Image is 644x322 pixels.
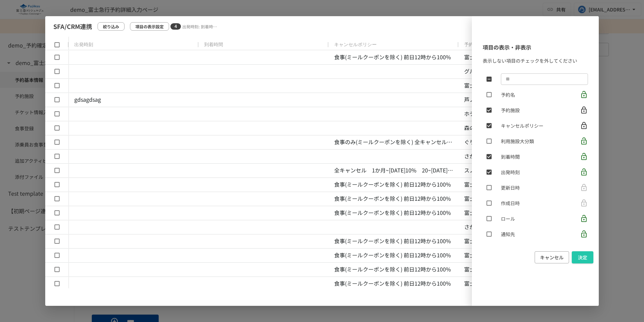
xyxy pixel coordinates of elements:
p: 更新日時 [501,184,520,191]
p: 出発時刻 [501,168,520,176]
p: 予約名 [501,91,515,98]
p: 予約施設 [501,106,520,114]
p: ロール [501,215,515,222]
p: 作成日時 [501,199,520,207]
p: キャンセルポリシー [501,122,543,129]
p: 通知先 [501,230,515,238]
button: 決定 [572,251,593,264]
p: 項目の表示・非表示 [483,43,588,52]
p: 利用施設大分類 [501,137,534,145]
p: 到着時間 [501,153,520,160]
button: キャンセル [535,251,569,264]
p: 表示しない項目のチェックを外してください [483,57,588,64]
